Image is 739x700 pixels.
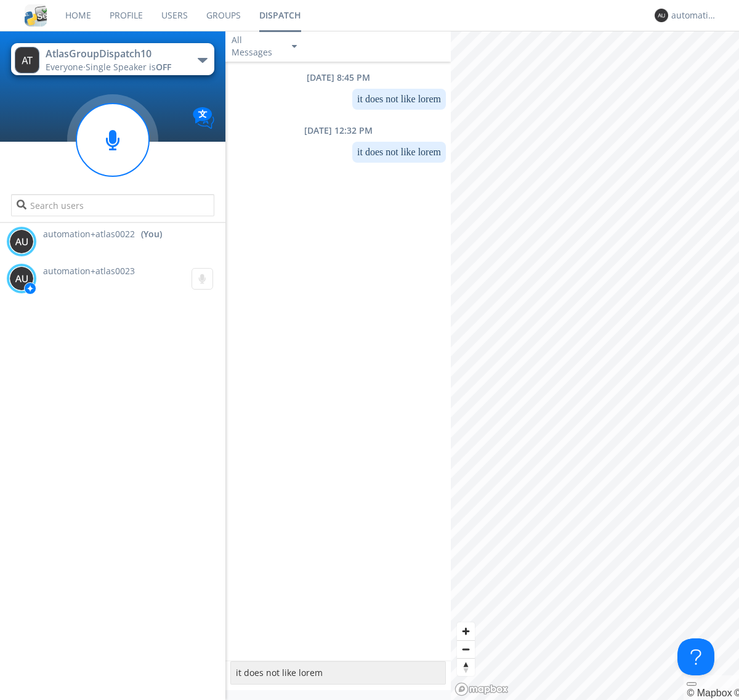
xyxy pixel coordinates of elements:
[687,688,732,698] a: Mapbox
[457,622,475,640] button: Zoom in
[156,61,171,73] span: OFF
[86,61,171,73] span: Single Speaker is
[43,228,135,240] span: automation+atlas0022
[225,124,451,137] div: [DATE] 12:32 PM
[357,147,441,158] dc-p: it does not like lorem
[457,640,475,658] button: Zoom out
[46,61,184,73] div: Everyone ·
[15,47,39,73] img: 373638.png
[25,4,47,26] img: cddb5a64eb264b2086981ab96f4c1ba7
[9,266,34,291] img: 373638.png
[677,638,714,675] iframe: Toggle Customer Support
[43,265,135,277] span: automation+atlas0023
[11,43,214,75] button: AtlasGroupDispatch10Everyone·Single Speaker isOFF
[232,34,281,59] div: All Messages
[457,658,475,676] button: Reset bearing to north
[225,71,451,84] div: [DATE] 8:45 PM
[193,107,214,129] img: Translation enabled
[687,682,697,686] button: Toggle attribution
[357,94,441,105] dc-p: it does not like lorem
[9,229,34,254] img: 373638.png
[655,9,668,22] img: 373638.png
[46,47,184,61] div: AtlasGroupDispatch10
[457,641,475,658] span: Zoom out
[457,659,475,676] span: Reset bearing to north
[671,9,717,22] div: automation+atlas0022
[141,228,162,240] div: (You)
[292,45,297,48] img: caret-down-sm.svg
[11,194,214,216] input: Search users
[454,682,509,696] a: Mapbox logo
[230,661,446,685] textarea: it does not like lorem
